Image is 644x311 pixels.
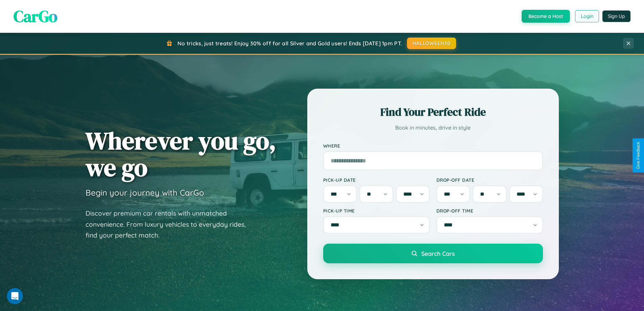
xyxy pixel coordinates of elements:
[7,288,23,304] iframe: Intercom live chat
[407,38,456,49] button: HALLOWEEN30
[323,244,543,263] button: Search Cars
[421,250,455,257] span: Search Cars
[575,10,599,22] button: Login
[436,177,543,183] label: Drop-off Date
[86,127,276,181] h1: Wherever you go, we go
[323,177,430,183] label: Pick-up Date
[14,5,57,27] span: CarGo
[86,208,255,241] p: Discover premium car rentals with unmatched convenience. From luxury vehicles to everyday rides, ...
[602,10,630,22] button: Sign Up
[323,143,543,149] label: Where
[177,40,402,47] span: No tricks, just treats! Enjoy 30% off for all Silver and Gold users! Ends [DATE] 1pm PT.
[522,10,570,23] button: Become a Host
[436,208,543,214] label: Drop-off Time
[323,123,543,133] p: Book in minutes, drive in style
[323,208,430,214] label: Pick-up Time
[636,142,641,169] div: Give Feedback
[323,105,543,119] h2: Find Your Perfect Ride
[86,187,204,198] h3: Begin your journey with CarGo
